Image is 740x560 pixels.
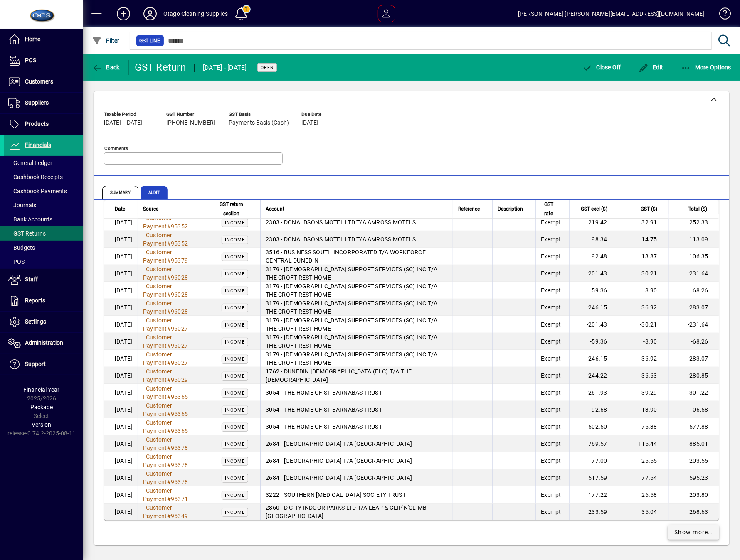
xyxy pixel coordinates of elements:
a: Reports [4,290,83,311]
a: Customer Payment#95378 [143,452,191,469]
td: 261.93 [569,384,619,401]
a: Support [4,354,83,375]
td: 92.48 [569,248,619,265]
span: Suppliers [25,99,49,106]
td: Exempt [535,504,569,520]
span: INCOME [225,254,245,260]
span: Total ($) [688,204,707,214]
td: 3054 - THE HOME OF ST BARNABAS TRUST [260,384,453,401]
span: Filter [92,37,120,44]
a: Customer Payment#96029 [143,367,191,384]
a: Customer Payment#95378 [143,435,191,452]
span: 96029 [171,376,188,383]
span: Cashbook Receipts [8,174,63,180]
span: # [167,240,171,247]
td: 3222 - SOUTHERN [MEDICAL_DATA] SOCIETY TRUST [260,486,453,504]
span: # [167,496,171,502]
span: Financials [25,142,51,148]
span: [DATE] [301,120,318,126]
span: Reference [458,204,480,214]
td: 2303 - DONALDSONS MOTEL LTD T/A AMROSS MOTELS [260,231,453,248]
div: Account [266,204,448,214]
span: INCOME [225,271,245,277]
span: Description [498,204,523,214]
td: 301.22 [669,384,719,401]
td: 3179 - [DEMOGRAPHIC_DATA] SUPPORT SERVICES (SC) INC T/A THE CROFT REST HOME [260,299,453,316]
div: Description [498,204,530,214]
td: 113.09 [669,231,719,248]
a: General Ledger [4,156,83,170]
span: 95378 [171,445,188,451]
span: # [167,513,171,519]
td: 595.23 [669,469,719,486]
td: 283.07 [669,299,719,316]
td: -201.43 [569,316,619,333]
td: 3179 - [DEMOGRAPHIC_DATA] SUPPORT SERVICES (SC) INC T/A THE CROFT REST HOME [260,265,453,282]
td: 233.59 [569,504,619,520]
span: Home [25,36,40,42]
a: Journals [4,198,83,212]
td: [DATE] [104,333,138,350]
span: Edit [639,64,664,71]
td: [DATE] [104,384,138,401]
span: 96028 [171,274,188,281]
span: # [167,393,171,400]
span: Audit [141,186,168,199]
td: 3179 - [DEMOGRAPHIC_DATA] SUPPORT SERVICES (SC) INC T/A THE CROFT REST HOME [260,282,453,299]
td: -244.22 [569,367,619,384]
td: 13.90 [619,401,669,418]
span: # [167,291,171,298]
td: [DATE] [104,401,138,418]
td: [DATE] [104,282,138,299]
span: Open [261,65,274,70]
span: INCOME [225,391,245,396]
td: 36.92 [619,299,669,316]
td: 115.44 [619,435,669,452]
span: 95379 [171,257,188,264]
a: Customer Payment#95352 [143,231,191,248]
span: Taxable Period [104,112,154,117]
span: Customer Payment [143,368,172,383]
td: 98.34 [569,231,619,248]
span: GST excl ($) [581,204,607,214]
button: More Options [679,60,734,75]
span: Customer Payment [143,334,172,349]
span: # [167,342,171,349]
td: 106.58 [669,401,719,418]
button: Filter [90,33,122,48]
span: Customer Payment [143,351,172,366]
span: Close Off [582,64,621,71]
span: INCOME [225,237,245,243]
td: 59.36 [569,282,619,299]
td: Exempt [535,265,569,282]
td: -36.63 [619,367,669,384]
span: # [167,257,171,264]
td: 2684 - [GEOGRAPHIC_DATA] T/A [GEOGRAPHIC_DATA] [260,469,453,486]
td: 1762 - DUNEDIN [DEMOGRAPHIC_DATA](ELC) T/A THE [DEMOGRAPHIC_DATA] [260,367,453,384]
span: INCOME [225,322,245,328]
span: 95371 [171,496,188,502]
span: # [167,274,171,281]
td: 32.91 [619,214,669,231]
td: 177.22 [569,486,619,504]
button: Edit [636,60,666,75]
td: [DATE] [104,469,138,486]
span: 95352 [171,240,188,247]
a: GST Returns [4,226,83,241]
span: POS [25,57,36,64]
td: [DATE] [104,504,138,520]
a: Staff [4,269,83,290]
td: -59.36 [569,333,619,350]
td: -231.64 [669,316,719,333]
div: [PERSON_NAME] [PERSON_NAME][EMAIL_ADDRESS][DOMAIN_NAME] [518,7,705,20]
span: INCOME [225,493,245,498]
td: [DATE] [104,248,138,265]
button: Back [90,60,122,75]
a: Customers [4,71,83,92]
span: Date [115,204,125,214]
td: 2684 - [GEOGRAPHIC_DATA] T/A [GEOGRAPHIC_DATA] [260,435,453,452]
mat-label: Comments [104,145,128,151]
div: GST rate [541,200,564,218]
span: Show more… [675,528,713,537]
div: Total ($) [674,204,715,214]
